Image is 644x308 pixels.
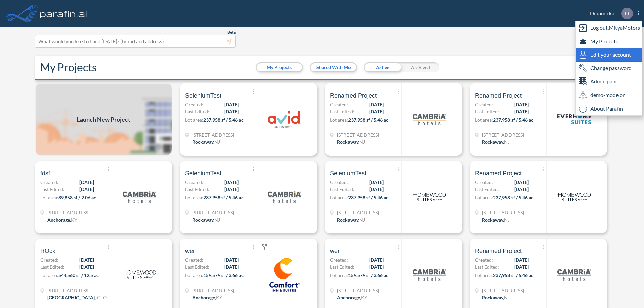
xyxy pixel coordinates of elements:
div: Rockaway, NJ [337,216,365,223]
div: Archived [401,62,439,72]
span: Last Edited: [475,108,499,115]
span: Lot area: [40,272,58,278]
span: 321 Mt Hope Ave [192,131,234,138]
span: Rockaway , [482,217,504,223]
span: Last Edited: [185,186,209,193]
img: logo [413,258,446,292]
span: [GEOGRAPHIC_DATA] [96,295,144,300]
span: SeleniumTest [185,91,221,100]
span: Renamed Project [330,91,377,100]
span: 321 Mt Hope Ave [192,209,234,216]
p: D [625,10,629,16]
span: [DATE] [369,256,384,263]
span: Last Edited: [185,108,209,115]
span: Log out, MityaMotors [590,24,640,32]
span: [GEOGRAPHIC_DATA] , [47,295,96,300]
a: Renamed ProjectCreated:[DATE]Last Edited:[DATE]Lot area:237,958 sf / 5.46 ac[STREET_ADDRESS]Rocka... [467,161,612,233]
h2: My Projects [40,61,97,74]
span: 159,579 sf / 3.66 ac [203,272,244,278]
img: logo [557,180,591,214]
span: Created: [185,101,203,108]
div: Houston, TX [47,294,111,301]
a: Launch New Project [35,83,172,156]
img: logo [268,103,301,136]
span: 237,958 sf / 5.46 ac [203,117,244,123]
span: Lot area: [475,117,493,123]
span: 321 Mt Hope Ave [337,209,379,216]
span: 237,958 sf / 5.46 ac [493,195,533,200]
img: logo [413,180,446,214]
span: [DATE] [224,108,239,115]
span: fdsf [40,169,50,177]
span: Lot area: [330,117,348,123]
a: SeleniumTestCreated:[DATE]Last Edited:[DATE]Lot area:237,958 sf / 5.46 ac[STREET_ADDRESS]Rockaway... [177,83,322,156]
span: 159,579 sf / 3.66 ac [348,272,388,278]
div: My Projects [576,35,642,48]
span: Rockaway , [482,139,504,145]
div: demo-mode on [576,88,642,102]
img: logo [123,258,156,292]
span: ROck [40,247,55,255]
span: [DATE] [514,263,529,270]
span: Renamed Project [475,247,522,255]
span: Rockaway , [192,217,214,223]
div: Rockaway, NJ [337,138,365,145]
div: About Parafin [576,102,642,115]
span: [DATE] [79,263,94,270]
span: Launch New Project [77,115,130,124]
div: Anchorage, KY [337,294,367,301]
span: Beta [227,29,236,35]
span: Last Edited: [330,186,354,193]
button: Shared With Me [311,63,356,71]
button: My Projects [257,63,302,71]
div: Rockaway, NJ [482,216,510,223]
span: Last Edited: [330,263,354,270]
span: Edit your account [590,51,631,59]
span: Created: [475,179,493,186]
span: Admin panel [590,77,620,85]
span: 321 Mt Hope Ave [482,209,524,216]
span: Created: [40,179,58,186]
span: Lot area: [330,272,348,278]
span: 237,958 sf / 5.46 ac [493,117,533,123]
span: Created: [475,256,493,263]
a: SeleniumTestCreated:[DATE]Last Edited:[DATE]Lot area:237,958 sf / 5.46 ac[STREET_ADDRESS]Rockaway... [177,161,322,233]
span: Renamed Project [475,169,522,177]
div: Log out [576,21,642,35]
span: demo-mode on [590,91,626,99]
span: SeleniumTest [330,169,366,177]
span: Created: [185,179,203,186]
span: Lot area: [475,272,493,278]
span: 1899 Evergreen Rd [47,209,89,216]
span: Rockaway , [337,139,359,145]
img: logo [39,7,88,20]
img: logo [557,258,591,292]
span: KY [216,295,222,300]
div: Anchorage, KY [47,216,77,223]
span: Rockaway , [192,139,214,145]
span: NJ [359,217,365,223]
span: Last Edited: [475,186,499,193]
img: logo [268,180,301,214]
span: wer [330,247,340,255]
span: NJ [504,295,510,300]
div: Change password [576,62,642,75]
div: Admin panel [576,75,642,88]
span: [DATE] [514,256,529,263]
span: [DATE] [224,186,239,193]
span: NJ [214,139,220,145]
span: Lot area: [185,117,203,123]
span: NJ [214,217,220,223]
span: Created: [330,256,348,263]
span: Change password [590,64,632,72]
span: Anchorage , [337,295,361,300]
span: Lot area: [475,195,493,200]
span: 1790 Evergreen Rd [192,287,234,294]
span: Last Edited: [185,263,209,270]
span: Renamed Project [475,91,522,100]
span: [DATE] [224,256,239,263]
span: 1790 Evergreen Rd [337,287,379,294]
span: [DATE] [369,101,384,108]
span: [DATE] [79,186,94,193]
div: Rockaway, NJ [482,138,510,145]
